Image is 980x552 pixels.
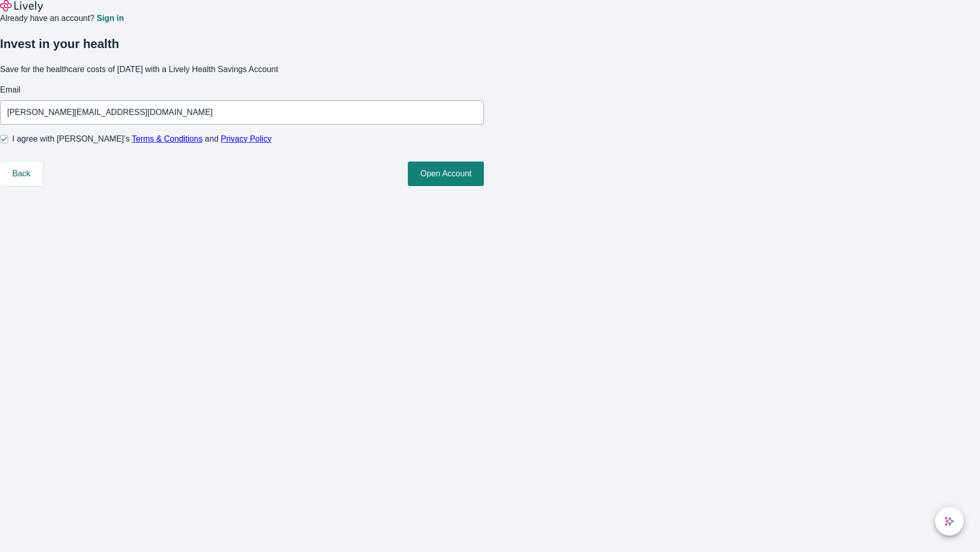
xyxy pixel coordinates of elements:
svg: Lively AI Assistant [944,516,954,526]
a: Sign in [96,14,124,22]
a: Terms & Conditions [132,134,203,143]
a: Privacy Policy [221,134,272,143]
span: I agree with [PERSON_NAME]’s and [12,133,272,145]
button: chat [935,507,964,536]
button: Open Account [408,162,484,186]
